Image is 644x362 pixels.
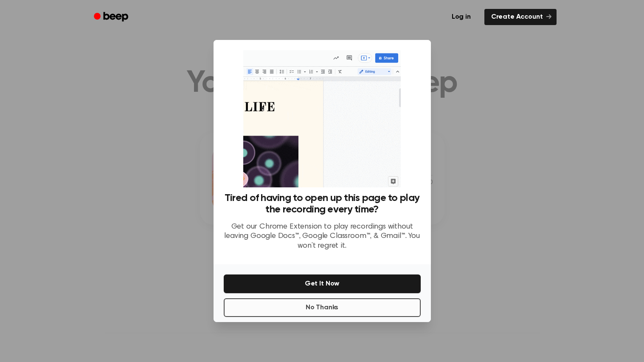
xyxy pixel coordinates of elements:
[484,9,557,25] a: Create Account
[88,9,136,25] a: Beep
[224,192,421,215] h3: Tired of having to open up this page to play the recording every time?
[224,222,421,251] p: Get our Chrome Extension to play recordings without leaving Google Docs™, Google Classroom™, & Gm...
[243,50,401,187] img: Beep extension in action
[224,274,421,293] button: Get It Now
[443,7,479,27] a: Log in
[224,298,421,317] button: No Thanks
